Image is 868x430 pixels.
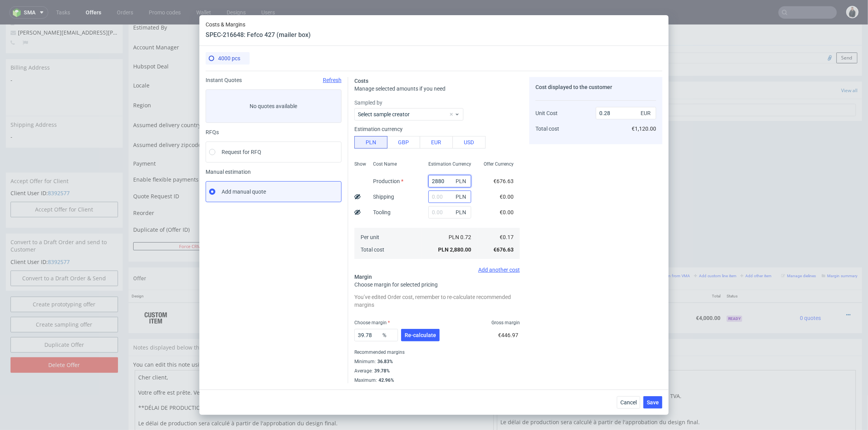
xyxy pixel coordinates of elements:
td: Reorder [133,183,273,198]
span: Save [647,400,659,405]
small: Add PIM line item [602,249,639,253]
th: Dependencies [601,265,662,278]
div: Instant Quotes [206,77,342,83]
span: EUR [639,108,655,119]
span: Request for RFQ [222,148,261,156]
div: 39.78% [373,368,390,374]
div: 42.96% [377,377,394,383]
span: Ready [727,291,742,297]
a: Create prototyping offer [11,272,118,287]
span: PLN [454,207,470,218]
span: Choose margin for selected pricing [354,281,438,288]
div: Recommended margins [354,348,520,357]
div: Billing Address [6,34,123,51]
span: €676.63 [493,246,514,253]
td: €4,000.00 [540,278,601,308]
div: You’ve edited Order cost, remember to re-calculate recommended margins [354,292,520,310]
div: Average : [354,366,520,376]
td: Quote Request ID [133,165,273,183]
input: Convert to a Draft Order & Send [11,246,118,261]
span: - [11,108,118,116]
small: Add line item from VMA [643,249,690,253]
label: Production [373,178,403,184]
img: ico-item-custom-a8f9c3db6a5631ce2f509e228e8b95abde266dc4376634de7b166047de09ff05.png [136,283,175,303]
button: Save [643,396,662,409]
span: €0.00 [500,209,514,215]
span: Unit Cost [535,110,558,116]
th: ID [228,265,277,278]
a: View all [841,62,857,69]
span: Add manual quote [222,188,266,196]
label: Shipping [373,194,394,200]
header: SPEC-216648: Fefco 427 (mailer box) [206,31,311,39]
img: Hokodo [202,152,208,158]
div: Maximum : [354,376,520,383]
label: Choose margin [354,320,390,325]
span: €676.63 [493,178,514,184]
label: Sampled by [354,99,520,107]
span: - [11,51,118,59]
button: Accept Offer for Client [11,177,118,192]
td: Locale [133,53,273,73]
span: Estimation Currency [428,161,471,167]
input: 0.00 [428,191,471,203]
button: Cancel [617,396,640,409]
button: EUR [420,136,453,149]
a: markdown [208,336,235,343]
small: Manage dielines [781,249,816,253]
button: USD [452,136,486,149]
span: % [381,330,396,341]
input: Type to create new task [509,79,856,91]
span: Costs & Margins [206,21,311,28]
a: Duplicate Offer [11,312,118,328]
div: Notes displayed below the Offer [129,314,862,331]
span: PLN 0.72 [449,234,471,240]
a: 8392577 [48,233,70,241]
span: PLN [454,176,470,187]
span: Costs [354,78,368,84]
span: €446.97 [498,332,518,338]
span: Tasks [507,61,522,69]
label: No quotes available [206,89,342,123]
span: Offer [133,250,146,257]
td: Assumed delivery zipcode [133,112,273,132]
span: 0 quotes [800,290,821,296]
th: Status [724,265,770,278]
td: Assumed delivery country [133,93,273,112]
span: Margin [354,274,372,280]
th: Total [662,265,724,278]
td: Account Manager [133,15,273,35]
span: PLN [454,191,470,202]
button: Send [836,28,857,38]
td: €1.00 [497,278,540,308]
a: 8392577 [48,164,70,172]
span: €1,120.00 [632,126,656,132]
span: Show [354,161,366,167]
img: regular_mini_magick20250217-67-ufcnb1.jpg [507,28,517,37]
p: Client User ID: [11,233,118,241]
span: Total cost [535,126,559,132]
button: Force CRM resync [133,217,262,225]
small: Add other item [740,249,771,253]
td: Region [133,73,273,93]
td: Enable flexible payments [133,150,273,165]
input: Delete Offer [11,332,118,348]
a: Create sampling offer [11,292,118,308]
th: Unit Price [497,265,540,278]
a: CBLK-1 [296,299,311,304]
span: €0.00 [500,194,514,200]
div: Karton-Pak Cieszyn • Custom [280,281,456,305]
strong: 770943 [231,290,250,296]
label: Estimation currency [354,126,403,132]
td: Payment [133,132,273,150]
label: Tooling [373,209,391,215]
span: Manage selected amounts if you need [354,86,445,92]
div: Shipping Address [6,91,123,108]
div: Add another cost [354,267,520,273]
span: Cost Name [373,161,397,167]
th: Net Total [540,265,601,278]
th: Design [129,265,228,278]
span: Cost displayed to the customer [535,84,612,90]
td: Hubspot Deal [133,35,273,53]
span: €0.17 [500,234,514,240]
